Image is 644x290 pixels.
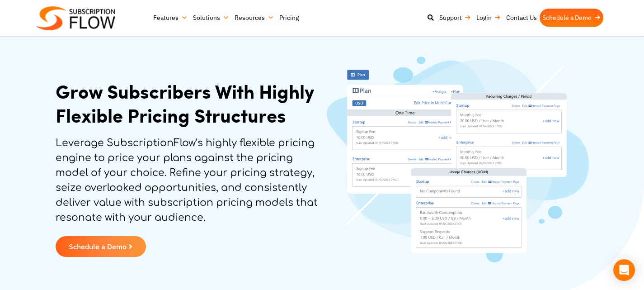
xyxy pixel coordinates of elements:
a: Schedule a Demo [56,236,146,257]
img: Subscriptionflow [36,6,115,30]
a: Schedule a Demo [540,9,603,27]
a: Features [150,9,190,27]
div: Open Intercom Messenger [613,259,635,281]
a: Solutions [190,9,232,27]
a: Resources [232,9,277,27]
a: Login [474,9,503,27]
p: Leverage SubscriptionFlow’s highly flexible pricing engine to price your plans against the pricin... [56,136,318,225]
a: Contact Us [503,9,540,27]
span: Schedule a Demo [69,243,127,250]
a: Support [437,9,474,27]
img: pricing-engine-banner [327,57,589,262]
a: Pricing [277,9,301,27]
h1: Grow Subscribers With Highly Flexible Pricing Structures [56,79,318,127]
